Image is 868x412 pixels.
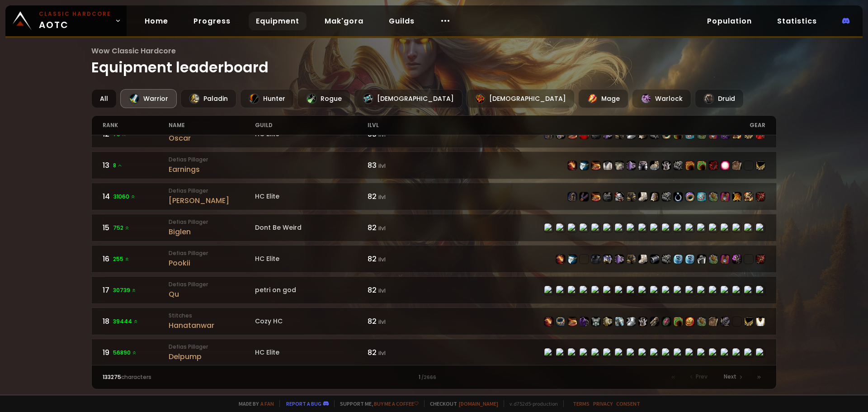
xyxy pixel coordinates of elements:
[650,192,659,201] img: item-22936
[368,316,434,327] div: 82
[255,192,368,201] div: HC Elite
[556,255,565,264] img: item-21329
[580,161,589,170] img: item-18404
[103,116,169,135] div: rank
[709,192,718,201] img: item-22954
[91,308,777,335] a: 1839444 StitchesHanatanwarCozy HC82 ilvlitem-21329item-23023item-21330item-4335item-21331item-224...
[756,192,765,201] img: item-22811
[368,347,434,358] div: 82
[709,161,718,170] img: item-21670
[662,192,671,201] img: item-21581
[169,257,255,269] div: Pookii
[91,339,777,366] a: 1956890 Defias PillagerDelpumpHC Elite82 ilvlitem-21329item-22732item-21330item-38item-21331item-...
[103,253,169,265] div: 16
[378,287,386,294] small: ilvl
[615,161,624,170] img: item-22416
[674,317,683,326] img: item-19384
[113,317,138,326] span: 39444
[368,284,434,296] div: 82
[721,317,730,326] img: item-23044
[615,192,624,201] img: item-23219
[697,255,706,264] img: item-20130
[378,256,386,263] small: ilvl
[721,255,730,264] img: item-23045
[255,317,368,326] div: Cozy HC
[568,161,577,170] img: item-21329
[732,317,741,326] img: item-21126
[650,161,659,170] img: item-22420
[466,89,575,108] div: [DEMOGRAPHIC_DATA]
[662,317,671,326] img: item-21601
[627,255,636,264] img: item-23068
[591,317,600,326] img: item-21331
[286,400,321,407] a: Report a bug
[504,400,558,407] span: v. d752d5 - production
[169,280,255,289] small: Defias Pillager
[709,317,718,326] img: item-21710
[113,349,137,357] span: 56890
[732,161,741,170] img: item-21710
[756,255,765,264] img: item-22811
[91,152,777,179] a: 138Defias PillagerEarnings83 ilvlitem-21329item-18404item-21330item-4334item-22416item-19137item-...
[632,89,691,108] div: Warlock
[169,133,255,144] div: Oscar
[39,10,111,18] small: Classic Hardcore
[169,351,255,362] div: Delpump
[113,193,136,201] span: 31060
[732,255,741,264] img: item-22988
[91,245,777,273] a: 16255 Defias PillagerPookiiHC Elite82 ilvlitem-21329item-18404item-22940item-4336item-22669item-1...
[685,161,694,170] img: item-21205
[756,317,765,326] img: item-5976
[169,320,255,331] div: Hanatanwar
[685,317,694,326] img: item-11815
[354,89,462,108] div: [DEMOGRAPHIC_DATA]
[103,316,169,327] div: 18
[568,192,577,201] img: item-19372
[91,183,777,210] a: 1431060 Defias Pillager[PERSON_NAME]HC Elite82 ilvlitem-19372item-21664item-21330item-23000item-2...
[382,12,422,30] a: Guilds
[580,192,589,201] img: item-21664
[255,348,368,357] div: HC Elite
[650,317,659,326] img: item-18823
[685,192,694,201] img: item-23038
[169,289,255,300] div: Qu
[744,317,753,326] img: item-21459
[615,317,624,326] img: item-21332
[662,161,671,170] img: item-22423
[91,214,777,242] a: 15752 Defias PillagerBiglenDont Be Weird82 ilvlitem-22418item-22732item-22419item-11840item-22416...
[627,317,636,326] img: item-21688
[568,255,577,264] img: item-18404
[103,347,169,358] div: 19
[255,223,368,232] div: Dont Be Weird
[180,89,236,108] div: Paladin
[378,193,386,201] small: ilvl
[696,373,708,381] span: Prev
[591,192,600,201] img: item-21330
[297,89,350,108] div: Rogue
[317,12,371,30] a: Mak'gora
[674,255,683,264] img: item-22707
[573,400,590,407] a: Terms
[169,156,255,164] small: Defias Pillager
[591,161,600,170] img: item-21330
[169,226,255,237] div: Biglen
[721,161,730,170] img: item-19341
[378,162,386,170] small: ilvl
[627,192,636,201] img: item-23068
[368,191,434,202] div: 82
[556,317,565,326] img: item-23023
[674,161,683,170] img: item-21581
[662,255,671,264] img: item-21581
[744,192,753,201] img: item-23014
[169,249,255,257] small: Defias Pillager
[724,373,736,381] span: Next
[580,317,589,326] img: item-4335
[368,222,434,233] div: 82
[169,343,255,351] small: Defias Pillager
[638,317,647,326] img: item-22423
[616,400,640,407] a: Consent
[638,255,647,264] img: item-19387
[240,89,294,108] div: Hunter
[697,192,706,201] img: item-23206
[593,400,613,407] a: Privacy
